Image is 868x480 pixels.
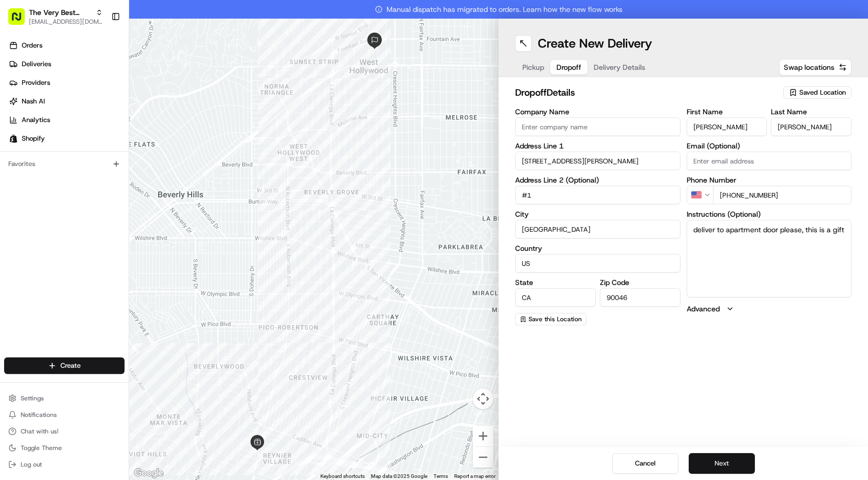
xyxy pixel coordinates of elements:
div: Start new chat [47,99,169,109]
label: First Name [687,108,767,115]
span: Nash AI [22,97,45,106]
span: Map data ©2025 Google [371,473,427,479]
button: The Very Best Cookie In The Whole Wide World [29,7,91,18]
h2: dropoff Details [515,85,777,100]
button: [EMAIL_ADDRESS][DOMAIN_NAME] [29,18,103,26]
img: 1736555255976-a54dd68f-1ca7-489b-9aae-adbdc363a1c4 [21,161,29,169]
button: Notifications [4,408,125,422]
div: We're available if you need us! [47,109,142,117]
label: Address Line 2 (Optional) [515,176,680,184]
span: Providers [22,78,50,87]
span: Shopify [22,134,45,143]
span: Save this Location [529,315,582,323]
button: Settings [4,391,125,406]
img: Shopify logo [9,134,18,143]
span: Create [60,361,81,370]
button: Zoom out [473,447,493,468]
button: The Very Best Cookie In The Whole Wide World[EMAIL_ADDRESS][DOMAIN_NAME] [4,4,107,29]
input: Enter first name [687,117,767,136]
a: 💻API Documentation [83,199,170,218]
button: Cancel [612,453,678,474]
span: Saved Location [799,88,846,97]
img: 1736555255976-a54dd68f-1ca7-489b-9aae-adbdc363a1c4 [10,99,29,117]
img: Nash [10,10,31,31]
span: Pylon [103,229,125,236]
input: Enter zip code [600,288,680,307]
span: Manual dispatch has migrated to orders. Learn how the new flow works [375,4,623,14]
input: Enter state [515,288,596,307]
span: Deliveries [22,59,51,69]
label: Zip Code [600,279,680,286]
input: Enter company name [515,117,680,136]
span: Pickup [522,62,544,72]
img: Google [132,467,166,480]
span: [PERSON_NAME] [32,160,84,169]
span: Knowledge Base [21,203,79,214]
span: Swap locations [784,62,834,72]
button: See all [160,132,188,145]
label: Company Name [515,108,680,115]
input: Enter country [515,254,680,273]
label: Address Line 1 [515,142,680,149]
button: Next [689,453,755,474]
button: Saved Location [783,85,851,100]
button: Chat with us! [4,424,125,439]
input: Apartment, suite, unit, etc. [515,186,680,204]
label: Phone Number [687,176,852,184]
button: Zoom in [473,426,493,446]
input: Enter city [515,220,680,238]
div: 💻 [87,204,96,213]
button: Keyboard shortcuts [320,473,365,480]
span: Chat with us! [21,427,58,436]
span: Settings [21,394,44,402]
label: City [515,211,680,218]
div: Favorites [4,156,125,172]
a: Open this area in Google Maps (opens a new window) [132,467,166,480]
div: 📗 [10,204,19,213]
span: • [86,160,89,169]
img: 9188753566659_6852d8bf1fb38e338040_72.png [22,99,40,117]
label: Instructions (Optional) [687,211,852,218]
span: [DATE] [91,160,113,169]
p: Welcome 👋 [10,41,188,58]
input: Enter address [515,152,680,170]
span: Analytics [22,115,50,125]
input: Enter last name [771,117,851,136]
div: Past conversations [10,134,69,143]
a: Orders [4,37,129,54]
a: Terms (opens in new tab) [433,473,448,479]
a: Powered byPylon [73,228,125,236]
h1: Create New Delivery [538,35,652,52]
a: 📗Knowledge Base [6,199,83,218]
button: Advanced [687,304,852,314]
button: Save this Location [515,313,586,325]
input: Clear [27,67,171,78]
a: Deliveries [4,56,129,72]
button: Map camera controls [473,388,493,409]
span: Toggle Theme [21,444,62,452]
button: Start new chat [176,102,188,114]
textarea: deliver to apartment door please, this is a gift [687,220,852,297]
img: Masood Aslam [10,151,27,167]
input: Enter email address [687,152,852,170]
a: Report a map error [454,473,495,479]
a: Shopify [4,130,129,147]
label: Country [515,245,680,252]
a: Providers [4,74,129,91]
span: Notifications [21,411,57,419]
label: State [515,279,596,286]
span: Dropoff [556,62,581,72]
input: Enter phone number [713,186,852,204]
a: Nash AI [4,93,129,110]
span: API Documentation [98,203,166,214]
button: Swap locations [779,59,851,76]
a: Analytics [4,112,129,128]
button: Create [4,357,125,374]
button: Toggle Theme [4,441,125,455]
label: Last Name [771,108,851,115]
span: Log out [21,460,42,469]
label: Advanced [687,304,720,314]
label: Email (Optional) [687,142,852,149]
